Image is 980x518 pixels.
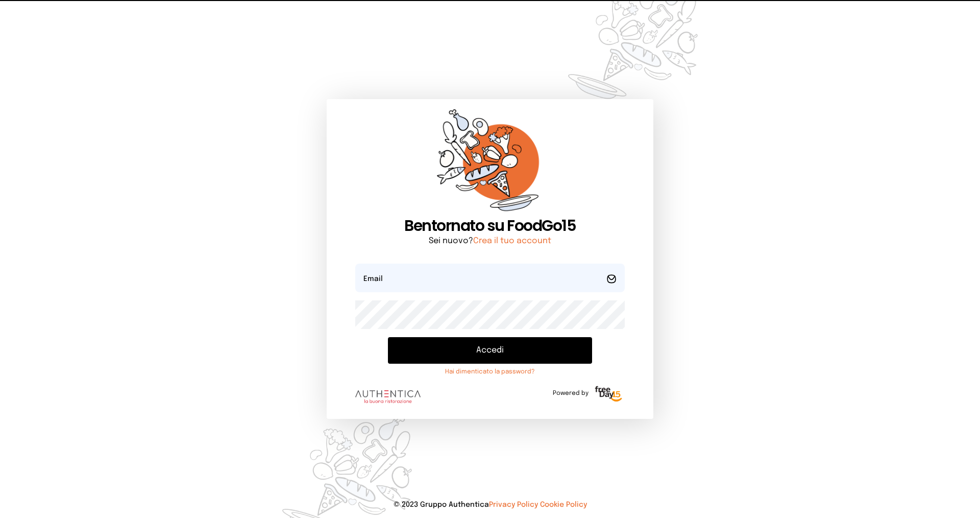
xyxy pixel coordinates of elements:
[473,237,551,245] a: Crea il tuo account
[540,501,587,508] a: Cookie Policy
[388,368,592,376] a: Hai dimenticato la password?
[437,109,543,217] img: sticker-orange.65babaf.png
[355,390,421,404] img: logo.8f33a47.png
[593,384,625,405] img: logo-freeday.3e08031.png
[553,389,589,397] span: Powered by
[16,500,964,510] p: © 2023 Gruppo Authentica
[489,501,538,508] a: Privacy Policy
[388,337,592,364] button: Accedi
[355,235,625,247] p: Sei nuovo?
[355,217,625,235] h1: Bentornato su FoodGo15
